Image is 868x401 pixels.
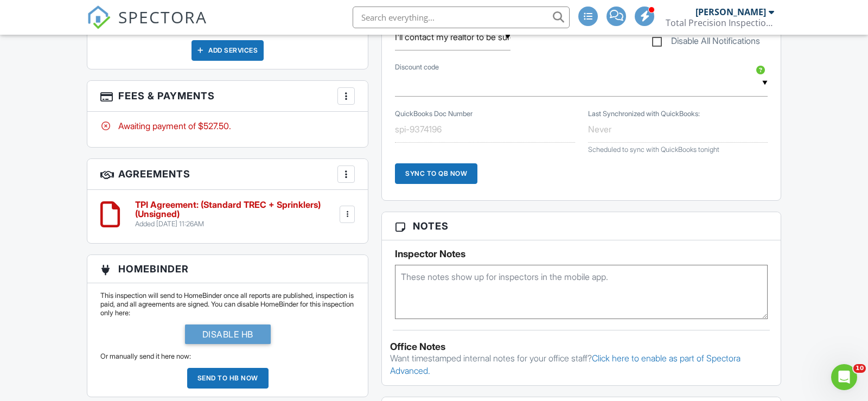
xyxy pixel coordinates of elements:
[395,249,768,259] h5: Inspector Notes
[100,120,355,132] div: Awaiting payment of $527.50.
[192,40,264,61] div: Add Services
[118,5,207,28] span: SPECTORA
[395,62,439,72] label: Discount code
[390,353,741,375] a: Click here to enable as part of Spectora Advanced.
[87,255,368,283] h3: HomeBinder
[390,341,773,352] div: Office Notes
[853,364,866,373] span: 10
[588,109,700,119] label: Last Synchronized with QuickBooks:
[185,324,271,344] div: Disable HB
[353,7,570,28] input: Search everything...
[187,368,269,389] div: Send to HB now
[135,200,337,219] h6: TPI Agreement: (Standard TREC + Sprinklers) (Unsigned)
[831,364,857,390] iframe: Intercom live chat
[87,5,111,29] img: The Best Home Inspection Software - Spectora
[135,200,337,229] a: TPI Agreement: (Standard TREC + Sprinklers) (Unsigned) Added [DATE] 11:26AM
[695,7,766,17] div: [PERSON_NAME]
[135,220,337,228] div: Added [DATE] 11:26AM
[382,212,781,240] h3: Notes
[185,324,271,352] a: Disable HB
[395,109,473,119] label: QuickBooks Doc Number
[395,163,477,184] div: Sync to QB Now
[390,352,773,377] p: Want timestamped internal notes for your office staff?
[588,145,719,154] span: Scheduled to sync with QuickBooks tonight
[87,81,368,112] h3: Fees & Payments
[87,159,368,190] h3: Agreements
[100,352,355,361] p: Or manually send it here now:
[652,36,760,49] label: Disable All Notifications
[666,17,774,28] div: Total Precision Inspections LLC
[87,15,207,37] a: SPECTORA
[100,291,355,317] p: This inspection will send to HomeBinder once all reports are published, inspection is paid, and a...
